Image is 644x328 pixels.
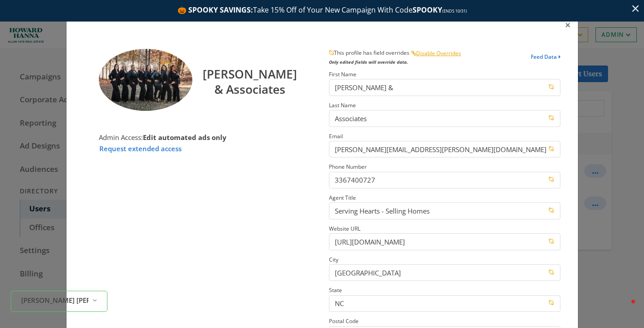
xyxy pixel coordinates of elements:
button: Close [558,13,578,38]
button: [PERSON_NAME] [PERSON_NAME] [11,291,107,312]
small: Last Name [329,101,356,109]
small: Email [329,132,343,140]
input: First Name [329,79,560,96]
small: Phone Number [329,163,367,171]
input: Website URL [329,233,560,250]
small: First Name [329,70,356,78]
strong: Edit automated ads only [143,133,227,142]
small: City [329,256,338,263]
button: Request extended access [99,143,182,154]
button: Disable Overrides [411,49,462,58]
iframe: Intercom live chat [613,297,635,319]
input: City [329,264,560,281]
input: Agent Title [329,202,560,219]
input: Email [329,141,560,157]
input: State [329,295,560,312]
input: Phone Number [329,172,560,188]
img: Maureena Shepherd & Associates profile [99,49,192,111]
small: Website URL [329,225,360,232]
input: Last Name [329,110,560,127]
small: Postal Code [329,317,359,325]
h3: [PERSON_NAME] & Associates [200,59,301,97]
small: State [329,286,342,294]
span: Admin Access: [99,133,227,142]
button: Feed Data [531,49,560,69]
span: × [565,18,571,32]
span: [PERSON_NAME] [PERSON_NAME] [21,295,89,306]
span: This profile has field overrides [329,45,411,57]
small: Agent Title [329,194,356,201]
span: Only edited fields will override data. [329,59,408,65]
